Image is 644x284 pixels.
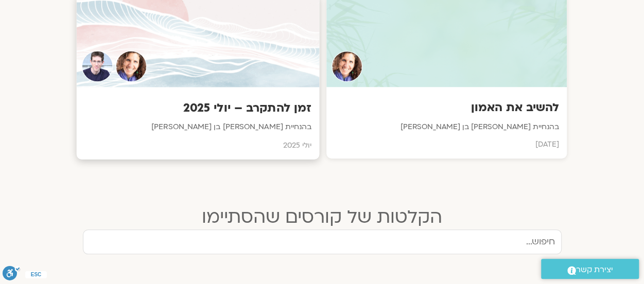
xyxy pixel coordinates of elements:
h3: להשיב את האמון [334,100,559,115]
span: יצירת קשר [576,263,613,277]
p: יולי 2025 [84,139,311,152]
a: יצירת קשר [541,259,639,279]
p: בהנחיית [PERSON_NAME] בן [PERSON_NAME] [84,121,311,134]
h3: זמן להתקרב – יולי 2025 [84,100,311,116]
input: חיפוש... [83,229,562,254]
img: Teacher [81,51,113,82]
p: [DATE] [334,138,559,151]
img: Teacher [332,51,362,82]
img: Teacher [115,51,147,82]
p: בהנחיית [PERSON_NAME] בן [PERSON_NAME] [334,121,559,133]
h2: הקלטות של קורסים שהסתיימו [83,207,562,227]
